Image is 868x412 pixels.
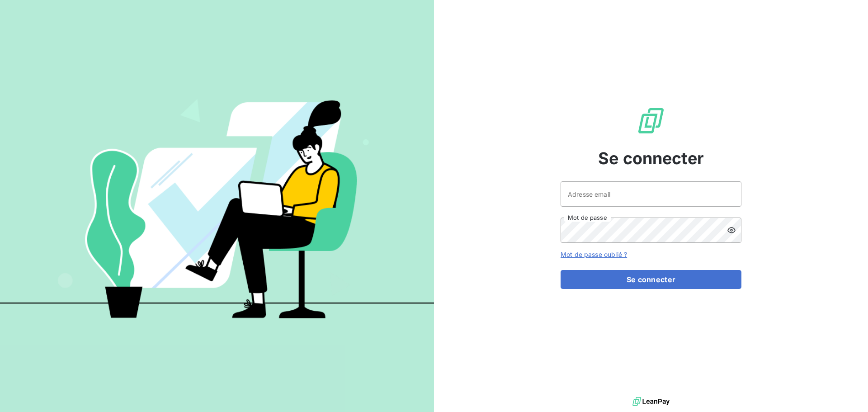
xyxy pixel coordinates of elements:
img: Logo LeanPay [637,106,665,135]
button: Se connecter [561,270,741,289]
a: Mot de passe oublié ? [561,251,627,258]
input: placeholder [561,181,741,207]
span: Se connecter [598,146,704,170]
img: logo [632,395,670,408]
